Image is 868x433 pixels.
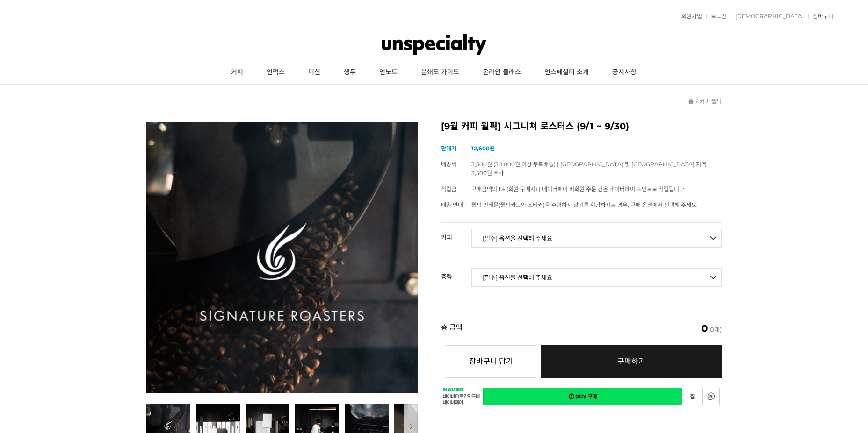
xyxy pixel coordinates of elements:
[471,61,533,84] a: 온라인 클래스
[368,61,409,84] a: 언노트
[483,388,682,405] a: 새창
[688,98,694,105] a: 홈
[441,122,722,131] h2: [9월 커피 월픽] 시그니쳐 로스터스 (9/1 ~ 9/30)
[441,262,471,284] th: 중량
[446,345,536,378] button: 장바구니 담기
[471,161,706,177] span: 3,500원 (30,000원 이상 무료배송) | [GEOGRAPHIC_DATA] 및 [GEOGRAPHIC_DATA] 지역 3,500원 추가
[600,61,648,84] a: 공지사항
[441,201,463,208] span: 배송 안내
[441,145,456,152] span: 판매가
[332,61,368,84] a: 생두
[471,201,698,208] span: 월픽 인쇄물(월픽카드와 스티커)을 수령하지 않기를 희망하시는 경우, 구매 옵션에서 선택해 주세요.
[441,161,456,168] span: 배송비
[677,14,702,19] a: 회원가입
[808,14,833,19] a: 장바구니
[409,61,471,84] a: 분쇄도 가이드
[617,357,645,366] span: 구매하기
[382,30,487,58] img: 언스페셜티 몰
[684,388,701,405] a: 새창
[533,61,600,84] a: 언스페셜티 소개
[700,98,722,105] a: 커피 월픽
[702,388,720,405] a: 새창
[297,61,332,84] a: 머신
[441,324,463,333] strong: 총 금액
[441,185,456,192] span: 적립금
[146,122,418,393] img: [9월 커피 월픽] 시그니쳐 로스터스 (9/1 ~ 9/30)
[702,324,722,333] span: (0개)
[255,61,297,84] a: 언럭스
[471,185,686,192] span: 구매금액의 1% (회원 구매시) | 네이버페이 비회원 주문 건은 네이버페이 포인트로 적립됩니다.
[706,14,726,19] a: 로그인
[219,61,255,84] a: 커피
[471,145,495,152] strong: 12,600원
[731,14,804,19] a: [DEMOGRAPHIC_DATA]
[702,323,708,334] em: 0
[541,345,722,378] a: 구매하기
[441,223,471,244] th: 커피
